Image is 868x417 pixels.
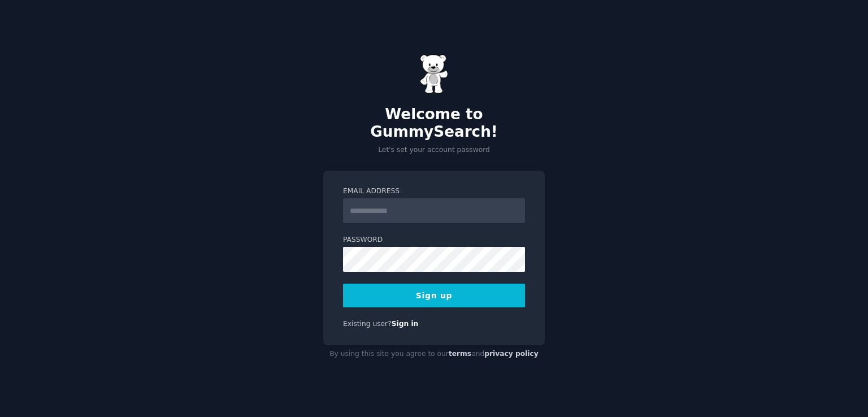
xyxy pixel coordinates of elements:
a: privacy policy [484,350,539,358]
a: terms [449,350,471,358]
label: Email Address [343,186,525,197]
img: Gummy Bear [420,54,448,94]
span: Existing user? [343,320,392,328]
p: Let's set your account password [323,145,545,155]
label: Password [343,235,525,245]
div: By using this site you agree to our and [323,345,545,363]
button: Sign up [343,284,525,307]
h2: Welcome to GummySearch! [323,106,545,141]
a: Sign in [392,320,419,328]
